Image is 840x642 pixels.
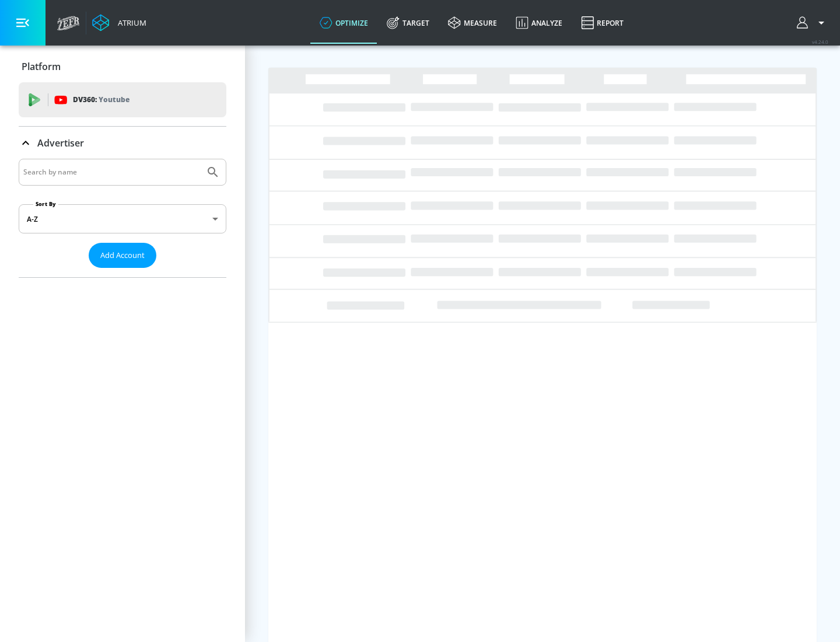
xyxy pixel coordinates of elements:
div: Platform [19,50,226,83]
div: DV360: Youtube [19,82,226,117]
a: Analyze [506,2,572,44]
a: measure [439,2,506,44]
nav: list of Advertiser [19,268,226,277]
div: Atrium [113,18,146,28]
p: Advertiser [37,137,84,149]
span: v 4.24.0 [812,39,828,45]
a: Target [377,2,439,44]
a: Report [572,2,633,44]
div: A-Z [19,204,226,233]
button: Add Account [89,243,156,268]
p: Platform [22,60,61,73]
p: Youtube [99,93,129,106]
label: Sort By [33,200,58,208]
input: Search by name [23,165,200,180]
a: optimize [310,2,377,44]
span: Add Account [100,249,145,262]
div: Advertiser [19,127,226,159]
a: Atrium [92,14,146,32]
div: Advertiser [19,159,226,277]
p: DV360: [73,93,129,106]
